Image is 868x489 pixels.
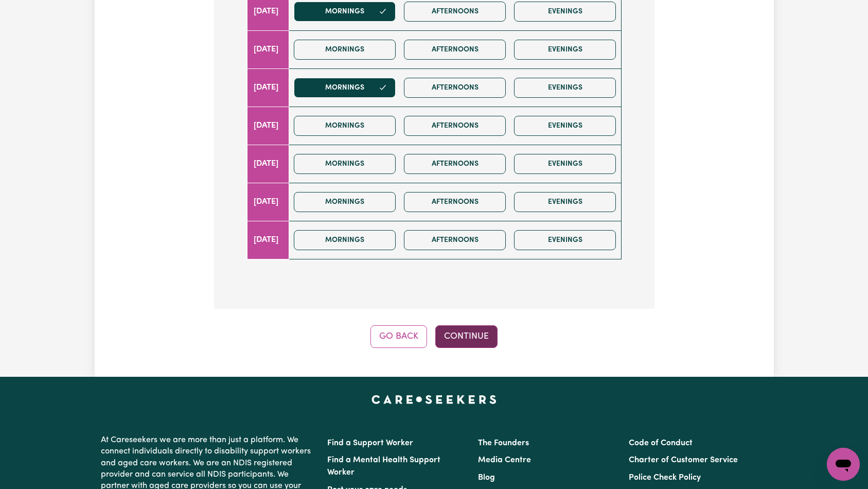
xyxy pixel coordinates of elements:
a: Media Centre [478,456,531,464]
button: Continue [435,325,498,348]
a: The Founders [478,439,529,447]
button: Mornings [294,154,396,174]
a: Police Check Policy [629,474,701,482]
a: Careseekers home page [371,395,497,404]
a: Find a Support Worker [327,439,413,447]
a: Blog [478,474,495,482]
button: Evenings [514,40,616,60]
iframe: Button to launch messaging window [827,448,860,481]
td: [DATE] [247,145,289,183]
a: Charter of Customer Service [629,456,738,464]
td: [DATE] [247,68,289,107]
button: Mornings [294,2,396,22]
button: Mornings [294,116,396,136]
button: Afternoons [404,78,506,98]
button: Afternoons [404,116,506,136]
button: Mornings [294,230,396,250]
td: [DATE] [247,107,289,145]
button: Mornings [294,192,396,212]
button: Evenings [514,2,616,22]
button: Afternoons [404,154,506,174]
td: [DATE] [247,183,289,221]
button: Afternoons [404,40,506,60]
button: Afternoons [404,2,506,22]
button: Mornings [294,78,396,98]
button: Evenings [514,230,616,250]
td: [DATE] [247,30,289,68]
button: Afternoons [404,230,506,250]
td: [DATE] [247,221,289,259]
a: Find a Mental Health Support Worker [327,456,440,477]
button: Evenings [514,192,616,212]
a: Code of Conduct [629,439,693,447]
button: Afternoons [404,192,506,212]
button: Evenings [514,116,616,136]
button: Go Back [370,325,427,348]
button: Evenings [514,154,616,174]
button: Evenings [514,78,616,98]
button: Mornings [294,40,396,60]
